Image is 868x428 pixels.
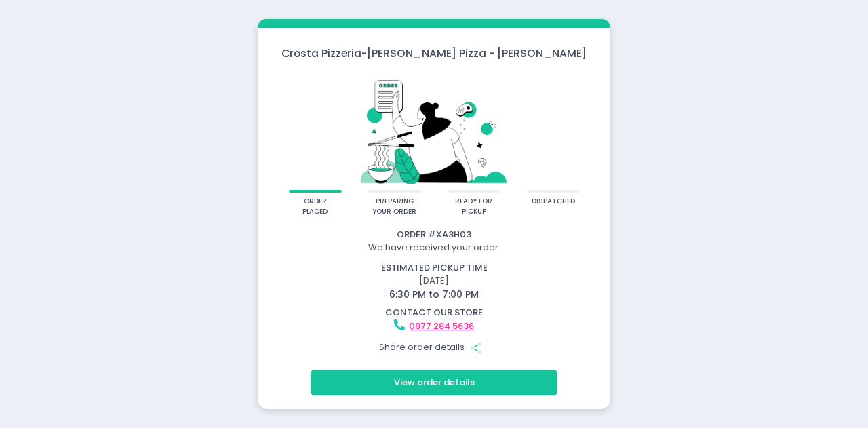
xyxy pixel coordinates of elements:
[258,45,610,61] div: Crosta Pizzeria - [PERSON_NAME] Pizza - [PERSON_NAME]
[260,334,608,360] div: Share order details
[372,197,416,216] div: preparing your order
[293,197,337,216] div: order placed
[275,70,593,190] img: talkie
[389,288,479,301] span: 6:30 PM to 7:00 PM
[409,319,474,332] a: 0977 284 5636
[260,228,608,241] div: Order # XA3H03
[252,261,617,302] div: [DATE]
[260,241,608,254] div: We have received your order.
[311,370,557,395] button: View order details
[260,306,608,319] div: contact our store
[452,197,496,216] div: ready for pickup
[532,197,575,207] div: dispatched
[260,261,608,275] div: estimated pickup time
